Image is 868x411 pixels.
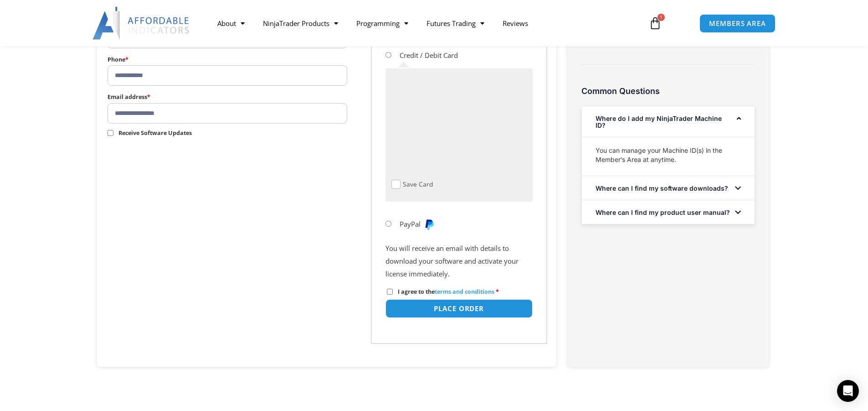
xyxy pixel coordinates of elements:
a: Where can I find my product user manual? [596,208,730,216]
a: Where do I add my NinjaTrader Machine ID? [596,114,722,129]
nav: Menu [208,13,638,34]
button: Place order [385,299,533,318]
p: You can manage your Machine ID(s) in the Member’s Area at anytime. [596,146,741,164]
iframe: Secure payment input frame [390,73,524,177]
a: NinjaTrader Products [254,13,347,34]
h3: Common Questions [581,86,755,96]
input: Receive Software Updates [108,130,113,136]
div: Where do I add my NinjaTrader Machine ID? [582,106,755,137]
span: MEMBERS AREA [709,20,766,27]
label: Phone [108,54,348,65]
label: PayPal [400,219,435,229]
span: I agree to the [398,288,494,296]
span: 1 [657,14,665,21]
img: LogoAI | Affordable Indicators – NinjaTrader [92,7,190,40]
label: Credit / Debit Card [400,51,458,60]
div: Where can I find my software downloads? [582,176,755,200]
abbr: required [496,288,499,296]
span: Receive Software Updates [118,129,192,137]
a: Where can I find my software downloads? [596,184,728,192]
label: Email address [108,91,348,103]
a: Reviews [493,13,537,34]
div: Where do I add my NinjaTrader Machine ID? [582,137,755,176]
a: terms and conditions [435,288,494,296]
a: Futures Trading [417,13,493,34]
a: About [208,13,254,34]
img: PayPal [424,219,435,230]
a: Programming [347,13,417,34]
div: Open Intercom Messenger [837,380,859,402]
a: 1 [635,10,675,36]
p: You will receive an email with details to download your software and activate your license immedi... [385,242,533,281]
a: MEMBERS AREA [699,14,776,33]
div: Where can I find my product user manual? [582,200,755,224]
input: I agree to theterms and conditions * [387,289,393,295]
label: Save Card [403,180,433,189]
